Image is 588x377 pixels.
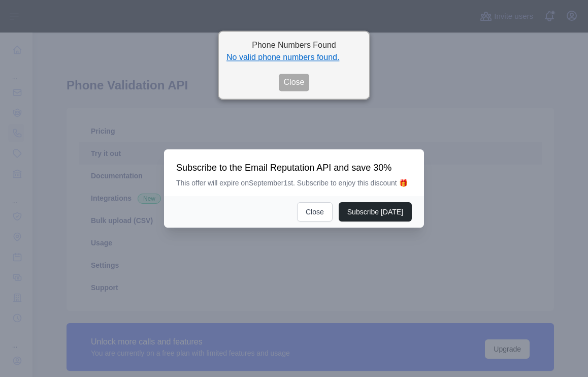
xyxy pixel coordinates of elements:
button: Close [297,202,333,222]
button: Close [279,74,310,91]
li: No valid phone numbers found. [226,52,362,64]
h2: Phone Numbers Found [226,40,362,52]
p: This offer will expire on September 1st. Subscribe to enjoy this discount 🎁 [176,178,412,188]
button: Subscribe [DATE] [339,202,412,222]
h3: Subscribe to the Email Reputation API and save 30% [176,162,412,174]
